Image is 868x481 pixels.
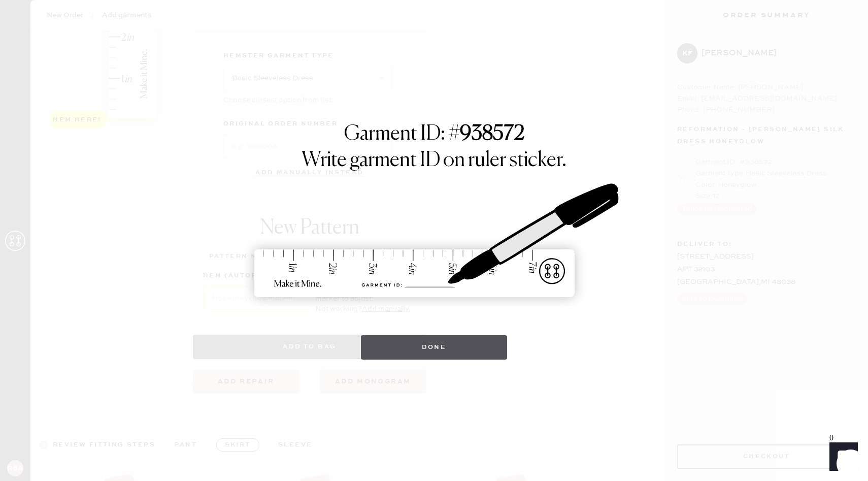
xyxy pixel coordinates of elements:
[244,157,624,325] img: ruler-sticker-sharpie.svg
[302,148,566,173] h1: Write garment ID on ruler sticker.
[460,124,524,144] strong: 938572
[344,122,524,148] h1: Garment ID: #
[361,335,508,360] button: Done
[820,435,863,479] iframe: Front Chat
